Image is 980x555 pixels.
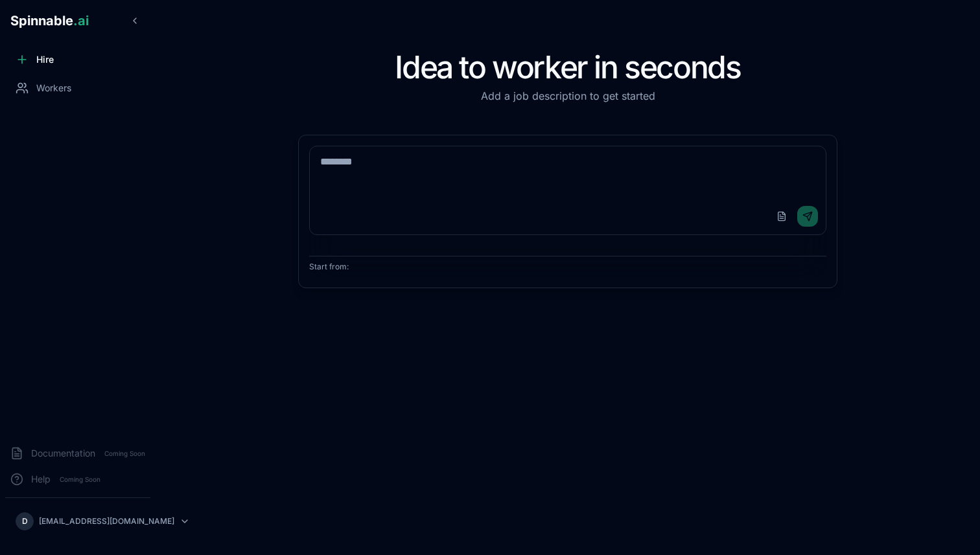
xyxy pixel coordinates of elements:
span: Coming Soon [56,473,104,486]
p: Add a job description to get started [298,88,837,104]
span: .ai [73,13,89,28]
span: Coming Soon [100,447,149,460]
span: Documentation [31,447,95,460]
p: [EMAIL_ADDRESS][DOMAIN_NAME] [39,516,174,527]
p: Start from: [309,262,826,272]
span: D [22,516,28,527]
h1: Idea to worker in seconds [298,52,837,83]
span: Workers [36,82,71,95]
span: Help [31,473,51,486]
button: D[EMAIL_ADDRESS][DOMAIN_NAME] [10,508,145,534]
span: Spinnable [10,13,89,28]
span: Hire [36,53,54,66]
